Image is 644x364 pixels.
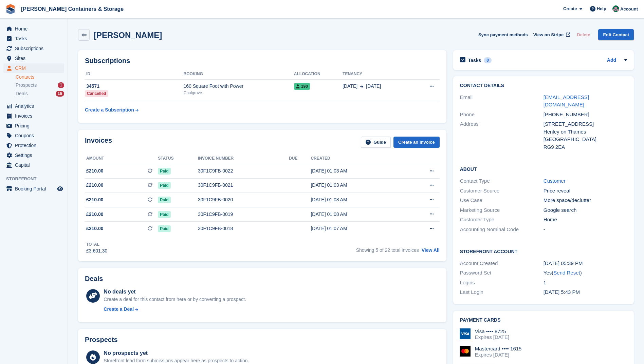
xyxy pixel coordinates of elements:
span: Account [620,6,638,13]
div: 30F1C9FB-0022 [198,167,289,175]
div: [PHONE_NUMBER] [544,111,627,119]
div: Password Set [460,269,544,277]
div: [DATE] 01:03 AM [311,167,403,175]
h2: Storefront Account [460,248,627,255]
img: stora-icon-8386f47178a22dfd0bd8f6a31ec36ba5ce8667c1dd55bd0f319d3a0aa187defe.svg [5,4,16,14]
div: Chalgrove [183,90,294,96]
a: Preview store [56,185,64,193]
div: 30F1C9FB-0021 [198,182,289,189]
span: £210.00 [86,182,104,189]
span: Subscriptions [15,44,56,53]
a: Send Reset [553,270,580,276]
th: Booking [183,69,294,80]
h2: [PERSON_NAME] [94,31,162,40]
th: Amount [85,153,158,164]
div: 30F1C9FB-0020 [198,196,289,203]
div: - [544,226,627,234]
a: Customer [544,178,566,184]
div: [DATE] 01:07 AM [311,225,403,232]
div: Expires [DATE] [475,334,509,340]
div: Phone [460,111,544,119]
a: menu [3,44,64,53]
div: Account Created [460,260,544,267]
div: Marketing Source [460,206,544,214]
span: [DATE] [343,83,357,90]
span: Sites [15,54,56,63]
h2: Subscriptions [85,57,440,65]
div: No prospects yet [104,349,249,357]
span: 190 [294,83,310,90]
a: Prospects 1 [16,82,64,89]
span: Paid [158,211,170,218]
h2: Tasks [468,57,481,63]
th: Tenancy [343,69,413,80]
div: Google search [544,206,627,214]
a: menu [3,63,64,73]
a: menu [3,160,64,170]
h2: Prospects [85,336,118,344]
span: Settings [15,150,56,160]
span: Capital [15,160,56,170]
span: Paid [158,168,170,175]
div: Create a deal for this contact from here or by converting a prospect. [104,296,246,303]
div: [DATE] 01:08 AM [311,211,403,218]
div: 16 [56,91,64,97]
div: Use Case [460,197,544,204]
button: Sync payment methods [478,29,528,40]
div: 1 [58,82,64,88]
div: Total [86,241,107,247]
th: Created [311,153,403,164]
span: Pricing [15,121,56,130]
th: Status [158,153,198,164]
span: Analytics [15,101,56,111]
img: Mastercard Logo [460,346,471,357]
a: menu [3,34,64,43]
a: menu [3,54,64,63]
div: RG9 2EA [544,143,627,151]
a: Create a Subscription [85,104,139,116]
div: £3,601.30 [86,247,107,255]
span: Prospects [16,82,37,88]
span: £210.00 [86,211,104,218]
a: Create a Deal [104,306,246,313]
div: 160 Square Foot with Power [183,83,294,90]
div: Email [460,94,544,109]
span: Showing 5 of 22 total invoices [356,247,419,253]
span: Home [15,24,56,34]
span: Tasks [15,34,56,43]
th: Due [289,153,311,164]
div: Contact Type [460,177,544,185]
h2: Payment cards [460,318,627,323]
div: No deals yet [104,288,246,296]
div: Customer Source [460,187,544,195]
div: 30F1C9FB-0019 [198,211,289,218]
div: Last Login [460,288,544,296]
span: £210.00 [86,167,104,175]
span: View on Stripe [533,32,564,38]
span: Coupons [15,131,56,140]
a: menu [3,141,64,150]
a: menu [3,101,64,111]
span: Paid [158,197,170,203]
span: ( ) [552,270,582,276]
div: Address [460,120,544,151]
div: 34571 [85,83,183,90]
th: Invoice number [198,153,289,164]
h2: Contact Details [460,83,627,88]
div: [STREET_ADDRESS] [544,120,627,128]
span: Storefront [6,176,68,182]
div: 0 [484,57,492,63]
span: £210.00 [86,196,104,203]
a: Contacts [16,74,64,80]
span: Deals [16,90,28,97]
span: Paid [158,182,170,189]
a: menu [3,150,64,160]
div: Accounting Nominal Code [460,226,544,234]
div: Price reveal [544,187,627,195]
img: Julia Marcham [612,5,619,12]
div: Create a Deal [104,306,134,313]
th: Allocation [294,69,343,80]
a: View All [422,247,440,253]
a: Guide [361,137,391,148]
a: Edit Contact [598,29,634,40]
